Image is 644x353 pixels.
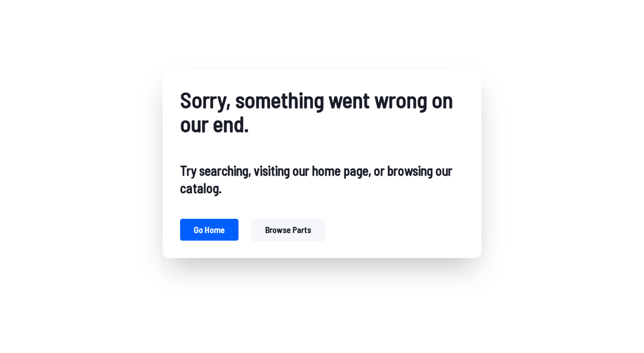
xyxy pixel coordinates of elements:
[180,87,464,136] h1: Sorry, something went wrong on our end.
[180,219,238,241] button: Go home
[180,162,464,197] h2: Try searching, visiting our home page, or browsing our catalog.
[252,219,325,241] button: Browse parts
